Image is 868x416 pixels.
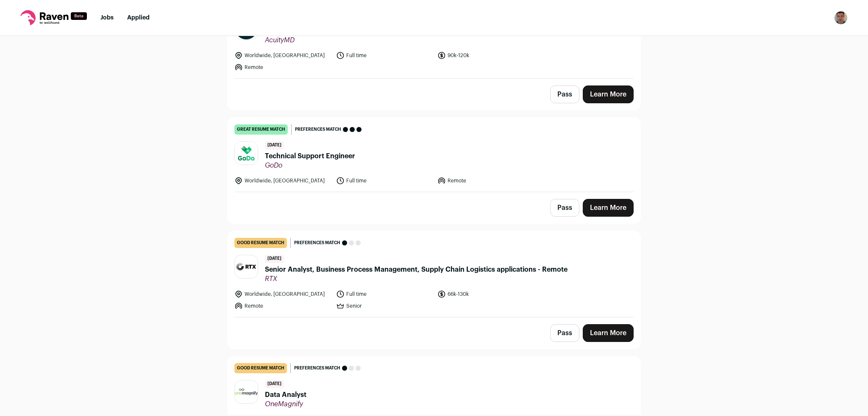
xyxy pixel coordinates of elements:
a: Learn More [583,324,634,342]
span: Senior Analyst, Business Process Management, Supply Chain Logistics applications - Remote [265,264,568,275]
a: good resume match Preferences match [DATE] Senior Analyst, Business Process Management, Supply Ch... [228,231,640,317]
img: 11124542-medium_jpg [834,11,848,25]
li: Full time [336,290,433,298]
li: Worldwide, [GEOGRAPHIC_DATA] [234,51,331,60]
li: Remote [234,302,331,310]
a: Learn More [583,85,634,103]
span: [DATE] [265,255,284,263]
li: Senior [336,302,433,310]
div: great resume match [234,124,288,135]
li: Worldwide, [GEOGRAPHIC_DATA] [234,176,331,185]
img: 47592fe23878c357437010db4bf9fa57c21b12e8edf1e90c10b0389b528ac609.png [235,388,258,396]
img: 8111b14855cdb503067d609886c9f8325a76d83eabb8136f5e720b2280e3256b.jpg [235,142,258,165]
span: AcuityMD [265,36,306,44]
span: [DATE] [265,141,284,149]
div: good resume match [234,363,287,373]
li: Full time [336,51,433,60]
li: 90k-120k [437,51,534,60]
li: Remote [234,63,331,72]
a: Applied [127,15,150,21]
span: OneMagnify [265,400,306,408]
li: Full time [336,176,433,185]
li: Remote [437,176,534,185]
a: Learn More [583,199,634,217]
a: Jobs [100,15,114,21]
button: Pass [550,85,579,103]
span: Technical Support Engineer [265,151,355,161]
span: Data Analyst [265,390,306,400]
span: Preferences match [294,364,340,372]
span: [DATE] [265,380,284,388]
a: great resume match Preferences match [DATE] Technical Support Engineer GoDo Worldwide, [GEOGRAPHI... [228,118,640,192]
button: Pass [550,324,579,342]
li: 66k-130k [437,290,534,298]
img: 42c69dc898e38135e119f19dc91c3822b1422be4f137b41e174fcf7e8f54094d.jpg [235,262,258,272]
span: RTX [265,275,568,283]
span: GoDo [265,161,355,170]
span: Preferences match [295,125,341,134]
div: good resume match [234,238,287,248]
span: Preferences match [294,239,340,247]
li: Worldwide, [GEOGRAPHIC_DATA] [234,290,331,298]
button: Pass [550,199,579,217]
button: Open dropdown [834,11,848,25]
